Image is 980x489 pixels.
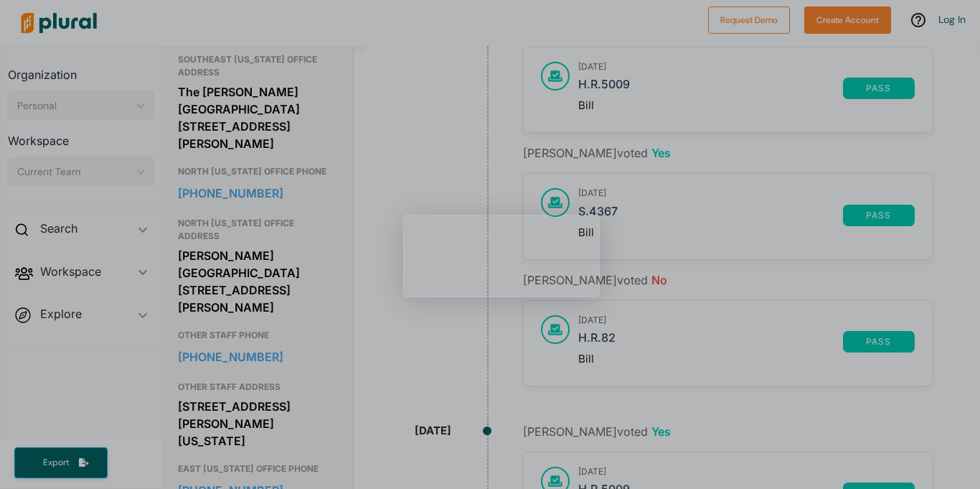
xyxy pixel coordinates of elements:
[938,13,966,26] a: Log In
[178,346,336,368] a: [PHONE_NUMBER]
[40,220,77,236] h2: Search
[578,226,915,239] div: Bill
[708,11,790,27] a: Request Demo
[17,164,131,180] div: Current Team
[178,163,336,180] h3: NORTH [US_STATE] OFFICE PHONE
[852,84,906,93] span: pass
[578,78,843,99] a: H.R.5009
[523,424,671,439] span: [PERSON_NAME] voted
[578,315,915,325] h3: [DATE]
[178,51,336,81] h3: SOUTHEAST [US_STATE] OFFICE ADDRESS
[178,327,336,344] h3: OTHER STAFF PHONE
[578,188,915,198] h3: [DATE]
[651,273,667,287] span: No
[178,460,336,478] h3: EAST [US_STATE] OFFICE PHONE
[178,396,336,452] div: [STREET_ADDRESS][PERSON_NAME][US_STATE]
[178,81,336,154] div: The [PERSON_NAME][GEOGRAPHIC_DATA] [STREET_ADDRESS][PERSON_NAME]
[178,215,336,245] h3: NORTH [US_STATE] OFFICE ADDRESS
[33,457,79,469] span: Export
[578,205,843,226] a: S.4367
[578,467,915,477] h3: [DATE]
[178,378,336,396] h3: OTHER STAFF ADDRESS
[17,98,131,113] div: Personal
[8,120,154,152] h3: Workspace
[651,146,671,160] span: Yes
[578,353,915,365] div: Bill
[578,62,915,72] h3: [DATE]
[523,146,671,160] span: [PERSON_NAME] voted
[708,6,790,34] button: Request Demo
[578,99,915,112] div: Bill
[651,424,671,439] span: Yes
[578,331,843,353] a: H.R.82
[8,54,154,85] h3: Organization
[178,182,336,204] a: [PHONE_NUMBER]
[403,215,600,297] iframe: Intercom live chat tour
[415,423,451,439] div: [DATE]
[852,211,906,220] span: pass
[852,337,906,346] span: pass
[804,11,891,27] a: Create Account
[178,245,336,318] div: [PERSON_NAME][GEOGRAPHIC_DATA] [STREET_ADDRESS][PERSON_NAME]
[14,447,108,478] button: Export
[804,6,891,34] button: Create Account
